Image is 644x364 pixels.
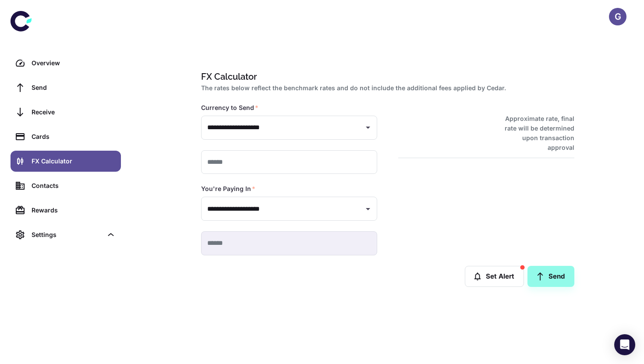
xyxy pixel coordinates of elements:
label: Currency to Send [201,103,258,112]
div: Rewards [32,205,116,215]
button: Set Alert [465,266,524,287]
label: You're Paying In [201,184,255,193]
button: Open [362,121,374,134]
a: Rewards [11,200,121,221]
h1: FX Calculator [201,70,571,83]
a: FX Calculator [11,151,121,172]
div: Settings [11,224,121,245]
a: Send [11,77,121,98]
div: Receive [32,107,116,117]
a: Contacts [11,175,121,196]
a: Receive [11,102,121,123]
div: Send [32,83,116,92]
div: Contacts [32,181,116,191]
div: Settings [32,230,103,240]
a: Send [527,266,574,287]
div: FX Calculator [32,156,116,166]
button: G [609,8,626,25]
button: Open [362,203,374,215]
div: Open Intercom Messenger [614,334,635,355]
h6: Approximate rate, final rate will be determined upon transaction approval [495,114,574,152]
div: Overview [32,58,116,68]
a: Overview [11,53,121,74]
div: Cards [32,132,116,141]
a: Cards [11,126,121,147]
